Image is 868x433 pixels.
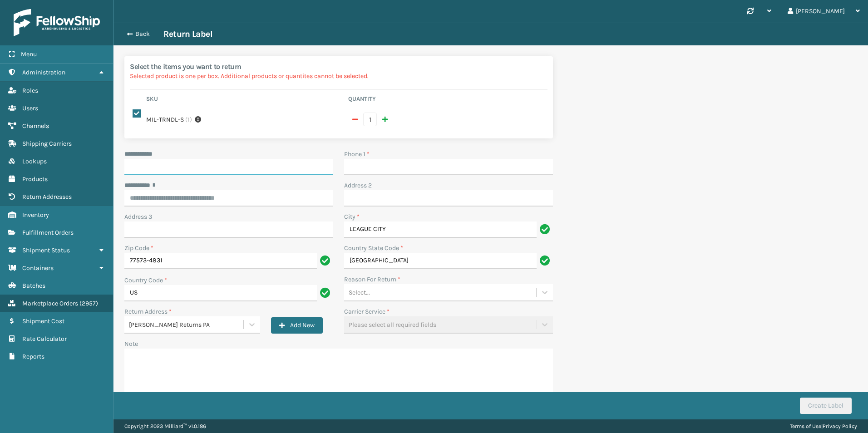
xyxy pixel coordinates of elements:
[345,95,547,106] th: Quantity
[22,282,45,290] span: Batches
[124,243,153,253] label: Zip Code
[22,175,48,183] span: Products
[124,419,206,433] p: Copyright 2023 Milliard™ v 1.0.186
[344,275,400,284] label: Reason For Return
[344,181,372,190] label: Address 2
[14,9,100,36] img: logo
[129,320,244,330] div: [PERSON_NAME] Returns PA
[22,87,38,94] span: Roles
[122,30,163,38] button: Back
[22,69,65,76] span: Administration
[130,71,547,81] p: Selected product is one per box. Additional products or quantites cannot be selected.
[800,398,852,414] button: Create Label
[22,104,38,112] span: Users
[79,300,98,307] span: ( 2957 )
[22,317,64,325] span: Shipment Cost
[124,212,152,221] label: Address 3
[185,115,192,124] span: ( 1 )
[344,149,370,159] label: Phone 1
[344,212,360,221] label: City
[124,340,138,348] label: Note
[22,264,54,272] span: Containers
[22,140,72,148] span: Shipping Carriers
[22,211,49,219] span: Inventory
[344,307,390,316] label: Carrier Service
[130,62,547,71] h2: Select the items you want to return
[349,288,370,297] div: Select...
[790,423,821,429] a: Terms of Use
[22,157,47,165] span: Lookups
[22,335,67,343] span: Rate Calculator
[823,423,857,429] a: Privacy Policy
[124,276,167,285] label: Country Code
[22,229,74,236] span: Fulfillment Orders
[22,122,49,130] span: Channels
[22,300,78,307] span: Marketplace Orders
[22,353,44,360] span: Reports
[22,193,72,201] span: Return Addresses
[22,246,70,254] span: Shipment Status
[790,419,857,433] div: |
[344,243,403,253] label: Country State Code
[21,50,37,58] span: Menu
[271,317,323,334] button: Add New
[146,115,184,124] label: MIL-TRNDL-S
[163,29,212,39] h3: Return Label
[124,307,172,316] label: Return Address
[143,95,345,106] th: Sku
